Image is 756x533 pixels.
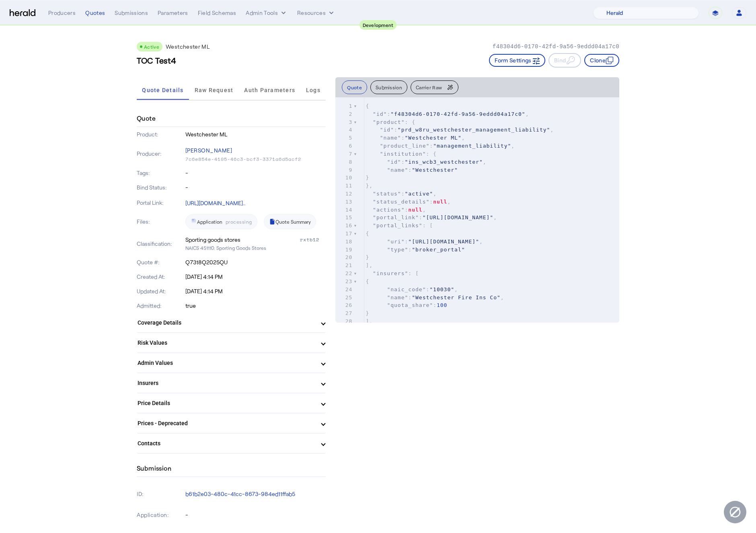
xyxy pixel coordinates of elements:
p: Tags: [137,169,184,177]
span: : { [366,151,437,157]
div: 15 [335,214,353,222]
span: { [366,278,369,284]
p: [DATE] 4:14 PM [185,273,326,281]
h4: Submission [137,463,171,473]
span: "status_details" [373,199,429,205]
p: Files: [137,218,184,226]
herald-code-block: quote [335,97,619,323]
div: 2 [335,110,353,118]
span: null [408,207,422,213]
button: Bind [549,53,581,68]
p: NAICS 451110: Sporting Goods Stores [185,244,326,252]
div: 4 [335,126,353,134]
span: "Westchester" [412,167,458,173]
div: 7 [335,150,353,158]
button: Form Settings [489,54,545,67]
span: "Westchester ML" [405,135,462,141]
span: { [366,230,369,237]
div: 11 [335,182,353,190]
span: "name" [387,167,408,173]
p: - [185,169,326,177]
div: Sporting goods stores [185,236,240,244]
span: "institution" [380,151,426,157]
p: Westchester ML [166,43,210,51]
span: ], [366,262,373,268]
div: 20 [335,253,353,261]
span: : , [366,214,497,220]
img: Herald Logo [10,9,35,17]
span: "insurers" [373,270,408,276]
mat-panel-title: Coverage Details [138,319,315,327]
p: ID: [137,488,184,500]
span: "ins_wcb3_westchester" [405,159,483,165]
div: 19 [335,246,353,254]
div: 13 [335,198,353,206]
div: Quotes [85,9,105,17]
span: Auth Parameters [244,87,295,93]
div: 12 [335,190,353,198]
span: : , [366,286,458,292]
div: 6 [335,142,353,150]
p: Q7318Q2025QU [185,258,326,266]
div: Field Schemas [198,9,236,17]
p: - [185,183,326,191]
span: : , [366,199,451,205]
span: Carrier Raw [416,85,442,90]
span: ], [366,318,373,324]
span: "active" [405,191,433,197]
div: 26 [335,301,353,309]
div: 25 [335,294,353,302]
div: 5 [335,134,353,142]
a: Quote Summary [264,214,316,229]
p: Classification: [137,240,184,248]
mat-expansion-panel-header: Contacts [137,434,326,453]
span: { [366,103,369,109]
div: 8 [335,158,353,166]
span: }, [366,183,373,189]
div: Producers [48,9,76,17]
span: } [366,310,369,316]
span: } [366,254,369,260]
span: 100 [437,302,447,308]
div: Parameters [158,9,188,17]
mat-panel-title: Price Details [138,399,315,407]
div: 21 [335,261,353,270]
span: "Westchester Fire Ins Co" [412,294,501,300]
span: "actions" [373,207,405,213]
div: 23 [335,278,353,286]
mat-panel-title: Risk Values [138,339,315,347]
p: Producer: [137,150,184,158]
mat-expansion-panel-header: Insurers [137,373,326,393]
span: : [ [366,270,419,276]
button: Carrier Raw [411,80,458,94]
p: Application: [137,509,184,521]
span: : { [366,119,415,125]
p: [DATE] 4:14 PM [185,287,326,295]
span: : , [366,111,529,117]
span: Raw Request [195,87,234,93]
div: 3 [335,118,353,126]
p: Product: [137,130,184,138]
div: 17 [335,230,353,238]
span: : [366,167,458,173]
span: "id" [387,159,401,165]
span: : , [366,143,515,149]
span: "id" [380,127,394,133]
mat-panel-title: Contacts [138,439,315,448]
p: [PERSON_NAME] [185,145,326,156]
span: "type" [387,247,408,253]
p: 7c6e854e-4105-46c3-bcf3-3371a6d5acf2 [185,156,326,163]
p: Portal Link: [137,199,184,207]
div: 28 [335,317,353,325]
button: Resources dropdown menu [297,9,335,17]
span: null [433,199,447,205]
span: : , [366,159,486,165]
p: f48304d6-0170-42fd-9a56-9eddd04a17c0 [493,43,619,51]
div: rxtb12 [300,236,326,244]
span: : , [366,191,437,197]
p: Quote #: [137,258,184,266]
h4: Quote [137,113,156,123]
div: 14 [335,206,353,214]
span: Active [144,44,159,49]
span: "status" [373,191,401,197]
